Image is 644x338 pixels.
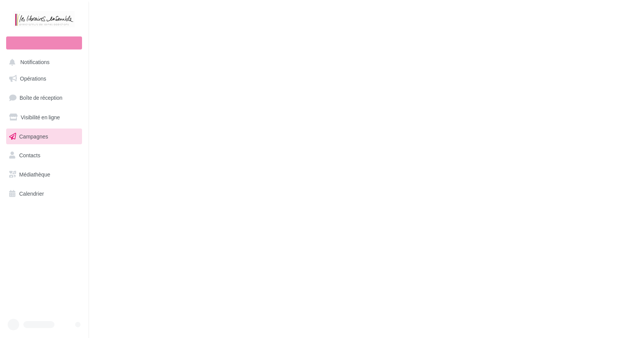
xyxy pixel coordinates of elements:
[20,94,62,101] span: Boîte de réception
[5,89,84,106] a: Boîte de réception
[5,71,84,87] a: Opérations
[5,186,84,202] a: Calendrier
[5,129,84,145] a: Campagnes
[20,75,46,82] span: Opérations
[19,171,50,178] span: Médiathèque
[5,147,84,163] a: Contacts
[19,152,40,158] span: Contacts
[21,114,60,120] span: Visibilité en ligne
[5,109,84,125] a: Visibilité en ligne
[5,167,84,183] a: Médiathèque
[19,190,44,197] span: Calendrier
[20,59,49,66] span: Notifications
[6,36,82,49] div: Nouvelle campagne
[19,133,48,139] span: Campagnes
